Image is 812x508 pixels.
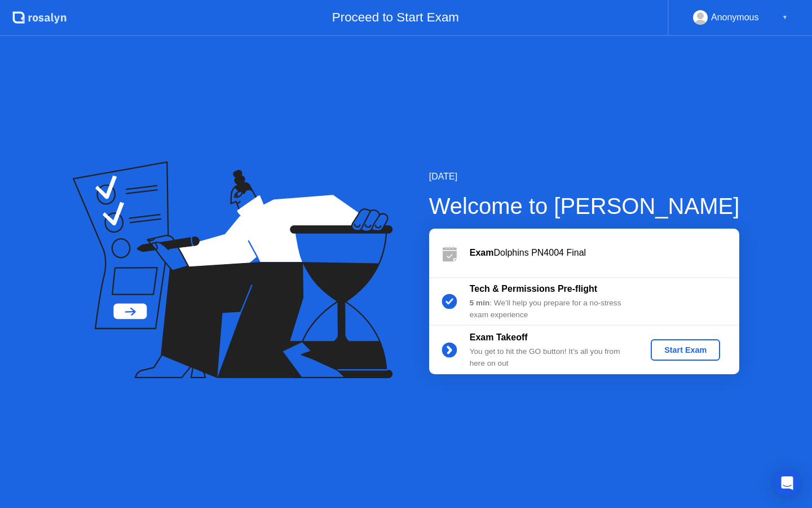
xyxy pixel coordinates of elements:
div: You get to hit the GO button! It’s all you from here on out [470,346,632,369]
div: ▼ [782,10,788,25]
div: Welcome to [PERSON_NAME] [429,189,740,223]
div: Start Exam [655,345,716,354]
button: Start Exam [651,339,720,361]
div: Anonymous [711,10,759,25]
b: Exam [470,248,494,257]
b: 5 min [470,299,490,307]
div: Open Intercom Messenger [774,470,801,497]
b: Exam Takeoff [470,332,528,342]
div: [DATE] [429,170,740,183]
div: : We’ll help you prepare for a no-stress exam experience [470,297,632,321]
b: Tech & Permissions Pre-flight [470,284,597,294]
div: Dolphins PN4004 Final [470,246,739,260]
